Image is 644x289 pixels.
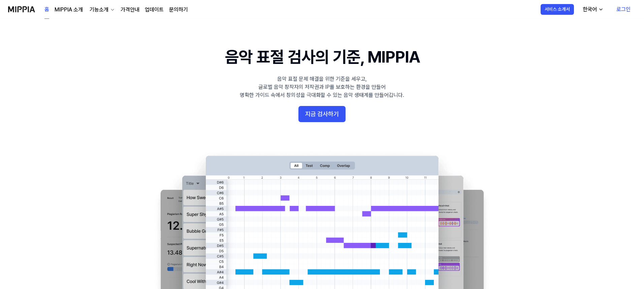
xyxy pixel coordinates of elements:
h1: 음악 표절 검사의 기준, MIPPIA [225,46,419,68]
button: 지금 검사하기 [298,106,346,122]
div: 한국어 [581,5,598,13]
button: 한국어 [577,3,608,16]
div: 기능소개 [88,6,110,14]
a: 업데이트 [145,6,164,14]
div: 음악 표절 문제 해결을 위한 기준을 세우고, 글로벌 음악 창작자의 저작권과 IP를 보호하는 환경을 만들어 명확한 가이드 속에서 창의성을 극대화할 수 있는 음악 생태계를 만들어... [240,75,404,99]
button: 서비스 소개서 [541,4,574,15]
button: 기능소개 [88,6,115,14]
a: 홈 [44,0,49,19]
a: 문의하기 [169,6,188,14]
a: MIPPIA 소개 [55,6,83,14]
a: 가격안내 [121,6,139,14]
